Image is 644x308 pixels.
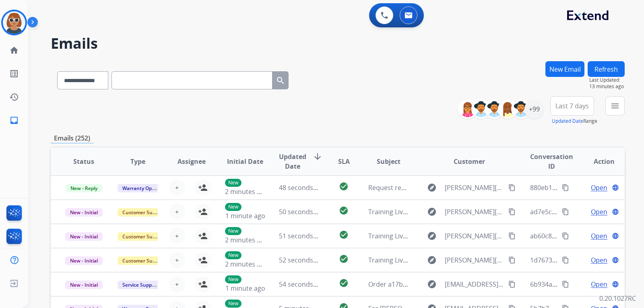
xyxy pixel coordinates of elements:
span: Open [591,207,607,217]
span: Open [591,255,607,265]
span: 51 seconds ago [279,232,326,240]
span: [PERSON_NAME][EMAIL_ADDRESS][PERSON_NAME][DOMAIN_NAME] [445,231,504,241]
span: SLA [338,157,350,166]
span: 2 minutes ago [225,260,268,269]
span: [EMAIL_ADDRESS][DOMAIN_NAME] [445,279,504,289]
span: Open [591,231,607,241]
span: + [175,231,179,241]
span: [PERSON_NAME][EMAIL_ADDRESS][PERSON_NAME][DOMAIN_NAME] [445,207,504,217]
mat-icon: person_add [198,183,208,192]
span: Customer Support [118,232,170,241]
p: New [225,179,242,187]
mat-icon: content_copy [508,281,516,288]
p: Emails (252) [51,133,93,143]
span: 1 minute ago [225,284,265,293]
span: Customer [454,157,485,166]
span: New - Initial [65,281,103,289]
mat-icon: check_circle [339,182,349,191]
mat-icon: language [612,281,619,288]
mat-icon: language [612,256,619,264]
button: + [169,180,185,196]
mat-icon: explore [427,183,437,192]
button: Last 7 days [550,96,594,116]
span: New - Reply [66,184,102,192]
mat-icon: language [612,208,619,215]
span: Conversation ID [530,152,573,171]
mat-icon: content_copy [562,184,569,191]
mat-icon: list_alt [9,69,19,79]
p: New [225,300,242,308]
div: +99 [524,99,544,119]
span: 54 seconds ago [279,280,326,289]
mat-icon: explore [427,255,437,265]
mat-icon: person_add [198,207,208,217]
button: + [169,252,185,268]
mat-icon: language [612,232,619,240]
span: Training Live Sim: Do Not Assign ([PERSON_NAME]) [368,256,521,265]
mat-icon: check_circle [339,254,349,264]
span: Subject [377,157,400,166]
span: New - Initial [65,232,103,241]
mat-icon: check_circle [339,278,349,288]
mat-icon: person_add [198,279,208,289]
span: [PERSON_NAME][EMAIL_ADDRESS][DOMAIN_NAME] [445,183,504,192]
mat-icon: home [9,45,19,55]
mat-icon: check_circle [339,230,349,240]
button: Refresh [588,61,625,77]
mat-icon: check_circle [339,206,349,215]
button: + [169,228,185,244]
mat-icon: content_copy [508,232,516,240]
span: Last Updated: [589,77,625,83]
span: Type [130,157,145,166]
span: Customer Support [118,256,170,265]
span: Customer Support [118,208,170,217]
mat-icon: history [9,92,19,102]
span: Updated Date [279,152,306,171]
span: Warranty Ops [118,184,159,192]
p: New [225,251,242,259]
mat-icon: content_copy [508,184,516,191]
span: + [175,183,179,192]
span: 2 minutes ago [225,236,268,244]
span: 2 minutes ago [225,187,268,196]
mat-icon: person_add [198,255,208,265]
mat-icon: content_copy [562,232,569,240]
span: Training Live Sim: Do Not Assign ([PERSON_NAME]) [368,232,521,240]
span: Order a17b0c94-a89e-4613-ac54-43f7744a5c84 [368,280,510,289]
mat-icon: inbox [9,116,19,125]
span: 1 minute ago [225,211,265,220]
span: Training Live Sim: Do Not Assign ([PERSON_NAME]) [368,207,521,216]
span: New - Initial [65,256,103,265]
mat-icon: explore [427,279,437,289]
span: + [175,279,179,289]
mat-icon: explore [427,231,437,241]
span: Status [73,157,94,166]
span: [PERSON_NAME][EMAIL_ADDRESS][PERSON_NAME][DOMAIN_NAME] [445,255,504,265]
span: Service Support [118,281,163,289]
p: New [225,227,242,235]
mat-icon: content_copy [508,256,516,264]
span: Open [591,183,607,192]
p: New [225,275,242,283]
th: Action [571,147,625,176]
span: + [175,255,179,265]
button: + [169,276,185,292]
span: Range [552,118,597,124]
button: New Email [545,61,584,77]
mat-icon: menu [610,101,620,111]
span: Initial Date [227,157,263,166]
span: 48 seconds ago [279,183,326,192]
mat-icon: content_copy [562,208,569,215]
mat-icon: content_copy [508,208,516,215]
button: + [169,204,185,220]
button: Updated Date [552,118,583,124]
span: Last 7 days [555,104,589,107]
mat-icon: content_copy [562,281,569,288]
span: 13 minutes ago [589,83,625,90]
span: + [175,207,179,217]
span: 52 seconds ago [279,256,326,265]
h2: Emails [51,35,625,52]
span: Assignee [178,157,206,166]
span: New - Initial [65,208,103,217]
p: New [225,203,242,211]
